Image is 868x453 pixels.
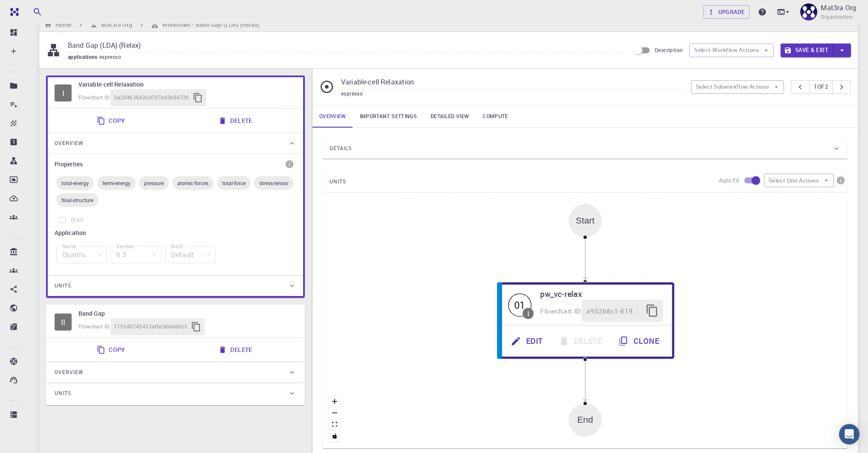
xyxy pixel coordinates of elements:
[213,341,259,358] button: Delete
[611,330,668,352] button: Clone
[171,243,183,250] label: Build
[341,90,363,97] span: espresso
[569,404,602,437] div: End
[497,282,674,360] div: 01Ipw_vc-relaxFlowchart ID:a952b8c1-819d-406c-a11c-138d0190046bEditDeleteClone
[55,279,71,293] span: Units
[508,293,532,317] span: Idle
[55,136,84,150] span: Overview
[55,386,71,400] span: Units
[821,3,856,13] p: Mat3ra Org
[329,396,340,407] button: zoom in
[719,176,739,185] p: Auto fit
[48,362,303,383] div: Overview
[78,94,110,101] span: Flowchart ID:
[98,20,132,29] h6: Mat3ra Org
[68,53,99,60] span: applications
[18,6,49,14] span: Support
[540,287,663,300] h6: pw_vc-relax
[330,142,352,155] span: Details
[330,175,346,189] span: UNITS
[55,314,72,331] div: II
[213,112,259,129] button: Delete
[791,80,851,94] div: pager
[504,330,552,352] button: Edit
[821,13,853,21] span: Organisation
[55,84,72,102] span: Idle
[424,105,476,128] a: Detailed view
[172,180,214,186] span: atomic-forces
[55,228,217,238] h6: Application
[48,276,303,296] div: Units
[78,309,296,318] h6: Band Gap
[312,105,353,128] a: Overview
[586,305,641,317] span: a952b8c1-819d-406c-a11c-138d0190046b
[655,46,683,53] span: Description
[116,243,134,250] label: Version
[7,8,19,16] img: logo
[540,306,582,315] span: Flowchart ID:
[139,180,169,186] span: pressure
[254,180,294,186] span: stress-tensor
[323,138,848,159] div: Details
[43,20,261,29] nav: breadcrumb
[55,366,84,379] span: Overview
[569,204,602,237] div: Start
[691,80,784,94] button: Select Subworkflow Actions
[809,80,833,94] button: 1of2
[159,20,259,29] h6: Workflows - Band Gap (LDA) (Relax)
[329,407,340,419] button: zoom out
[114,93,189,102] span: 3a204636426d707e43b64726
[78,323,110,330] span: Flowchart ID:
[476,105,515,128] a: Compute
[781,44,833,57] button: Save & Exit
[764,174,834,187] button: Select Unit Actions
[353,105,424,128] a: Important settings
[78,80,296,89] h6: Variable-cell Relaxation
[703,5,750,19] button: Upgrade
[165,246,216,263] div: Default
[508,293,532,317] div: 01
[97,180,136,186] span: fermi-energy
[99,53,124,60] span: espresso
[329,419,340,430] button: fit view
[62,243,76,250] label: Name
[329,430,340,442] button: toggle interactivity
[689,44,774,57] button: Select Workflow Actions
[217,180,251,186] span: total-force
[52,20,71,29] h6: Home
[576,216,595,226] div: Start
[834,174,848,187] button: info
[55,314,72,331] span: Idle
[800,3,817,20] img: Mat3ra Org
[92,112,132,129] button: Copy
[114,322,188,331] span: 7153d0745433afbc0bbbdbc3
[56,197,98,203] span: final-structure
[92,341,132,358] button: Copy
[283,157,296,171] button: info
[577,415,593,425] div: End
[55,84,72,102] div: I
[839,424,859,444] div: Open Intercom Messenger
[56,246,107,263] div: Quantum Espresso
[110,246,161,263] div: 6.3
[55,160,83,169] h6: Properties
[48,133,303,154] div: Overview
[527,310,529,317] div: I
[56,180,94,186] span: total-energy
[48,383,303,404] div: Units
[71,216,83,224] span: Draft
